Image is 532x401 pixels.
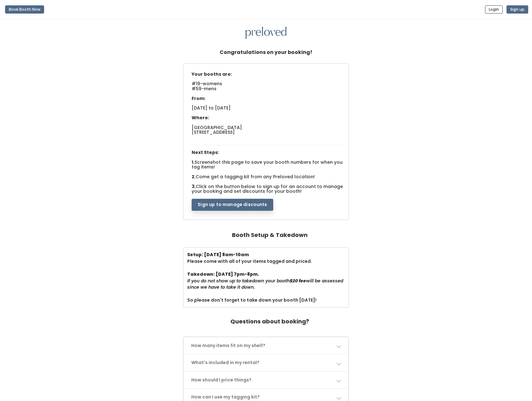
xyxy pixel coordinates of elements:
[232,229,308,241] h4: Booth Setup & Takedown
[192,199,273,211] button: Sign up to manage discounts
[184,354,348,371] a: What's included in my rental?
[192,149,219,156] span: Next Steps:
[192,201,273,208] a: Sign up to manage discounts
[184,337,348,354] a: How many items fit on my shelf?
[220,46,312,58] h5: Congratulations on your booking!
[192,105,231,111] span: [DATE] to [DATE]
[246,27,286,39] img: preloved logo
[187,251,344,304] div: Please come with all of your items tagged and priced. So please don't forget to take down your bo...
[192,124,242,135] span: [GEOGRAPHIC_DATA] [STREET_ADDRESS]
[485,5,503,14] button: Login
[192,80,222,91] span: #19-womens
[5,5,44,14] button: Book Booth Now
[187,278,343,291] i: If you do not show up to takedown your booth will be assessed since we have to take it down.
[192,71,232,77] span: Your booths are:
[192,115,209,121] span: Where:
[196,174,315,180] span: Come get a tagging kit from any Preloved location!
[192,95,205,102] span: From:
[290,278,306,284] b: $20 fee
[188,69,348,211] div: 1. 2. 3.
[192,159,343,170] span: Screenshot this page to save your booth numbers for when you tag items!
[187,251,249,258] b: Setup: [DATE] 8am-10am
[184,372,348,388] a: How should I price things?
[5,3,44,16] a: Book Booth Now
[187,271,259,277] b: Takedown: [DATE] 7pm-8pm.
[230,315,309,328] h4: Questions about booking?
[506,5,528,14] button: Sign up
[192,86,217,96] span: #59-mens
[192,183,343,194] span: Click on the button below to sign up for an account to manage your booking and set discounts for ...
